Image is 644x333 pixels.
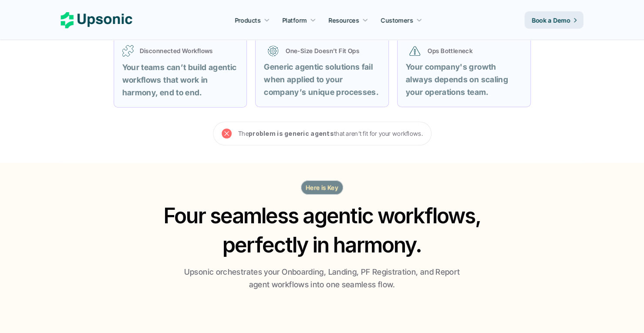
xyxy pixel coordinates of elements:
[381,16,413,25] p: Customers
[428,46,518,55] p: Ops Bottleneck
[249,130,334,137] strong: problem is generic agents
[238,128,423,139] p: The that aren’t fit for your workflows.
[525,11,583,29] a: Book a Demo
[306,183,339,192] p: Here is Key
[181,266,464,291] p: Upsonic orchestrates your Onboarding, Landing, PF Registration, and Report agent workflows into o...
[229,12,275,28] a: Products
[532,16,570,25] p: Book a Demo
[122,63,239,97] strong: Your teams can’t build agentic workflows that work in harmony, end to end.
[282,16,307,25] p: Platform
[140,46,239,55] p: Disconnected Workflows
[155,201,489,259] h2: Four seamless agentic workflows, perfectly in harmony.
[235,16,260,25] p: Products
[264,62,378,97] strong: Generic agentic solutions fail when applied to your company’s unique processes.
[329,16,359,25] p: Resources
[406,62,510,97] strong: Your company's growth always depends on scaling your operations team.
[286,46,376,55] p: One-Size Doesn’t Fit Ops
